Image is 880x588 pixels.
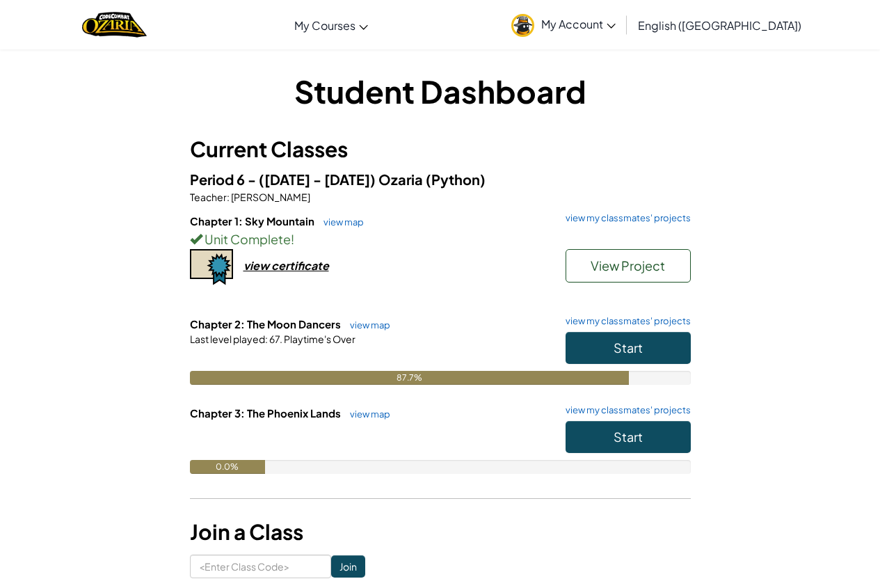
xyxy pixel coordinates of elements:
[294,18,355,33] span: My Courses
[591,257,665,273] span: View Project
[631,6,808,44] a: English ([GEOGRAPHIC_DATA])
[82,10,147,39] a: Ozaria by CodeCombat logo
[227,191,230,203] span: :
[331,555,365,578] input: Join
[559,317,691,326] a: view my classmates' projects
[343,408,390,420] a: view map
[190,555,331,578] input: <Enter Class Code>
[614,340,643,356] span: Start
[282,333,355,345] span: Playtime's Over
[614,429,643,445] span: Start
[230,191,310,203] span: [PERSON_NAME]
[511,14,534,37] img: avatar
[343,319,390,331] a: view map
[190,170,426,188] span: Period 6 - ([DATE] - [DATE]) Ozaria
[265,333,268,345] span: :
[202,231,291,247] span: Unit Complete
[291,231,294,247] span: !
[559,406,691,415] a: view my classmates' projects
[190,317,343,331] span: Chapter 2: The Moon Dancers
[82,10,147,39] img: Home
[504,3,623,47] a: My Account
[317,216,364,228] a: view map
[190,333,265,345] span: Last level played
[566,332,691,364] button: Start
[190,371,629,385] div: 87.7%
[638,18,801,33] span: English ([GEOGRAPHIC_DATA])
[190,249,233,285] img: certificate-icon.png
[426,170,486,188] span: (Python)
[566,421,691,453] button: Start
[190,134,691,165] h3: Current Classes
[190,460,265,474] div: 0.0%
[190,516,691,548] h3: Join a Class
[287,6,375,44] a: My Courses
[190,406,343,420] span: Chapter 3: The Phoenix Lands
[566,249,691,283] button: View Project
[243,258,329,273] div: view certificate
[190,191,227,203] span: Teacher
[268,333,282,345] span: 67.
[541,17,616,31] span: My Account
[559,214,691,223] a: view my classmates' projects
[190,214,317,228] span: Chapter 1: Sky Mountain
[190,258,329,273] a: view certificate
[190,70,691,113] h1: Student Dashboard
